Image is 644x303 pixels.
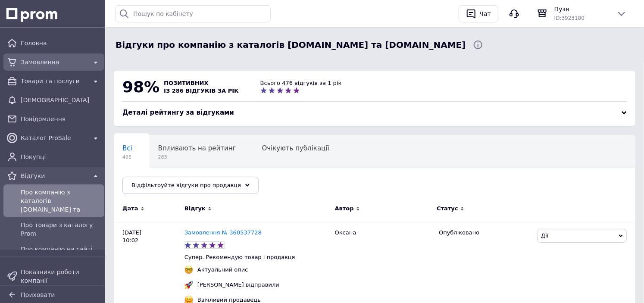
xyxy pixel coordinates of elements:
span: [DEMOGRAPHIC_DATA] [21,96,101,104]
span: Про компанію з каталогів [DOMAIN_NAME] та [DOMAIN_NAME] [21,188,101,214]
span: Каталог ProSale [21,134,87,142]
span: Про товари з каталогу Prom [21,221,101,238]
span: Про компанію на сайті компанії [21,245,101,262]
span: із 286 відгуків за рік [164,87,239,94]
span: Замовлення [21,58,87,66]
span: Покупці [21,153,101,161]
span: Дата [122,205,138,212]
div: Деталі рейтингу за відгуками [122,108,627,117]
span: Очікують публікації [262,144,329,152]
span: позитивних [164,80,209,86]
span: Відгуки про компанію з каталогів Prom.ua та Bigl.ua [116,39,466,51]
span: Пузя [554,5,610,13]
span: Повідомлення [21,115,101,123]
span: Товари та послуги [21,77,87,85]
span: Головна [21,39,101,47]
span: Опубліковані без комен... [122,177,210,185]
input: Пошук по кабінету [116,5,271,22]
span: Відгук [184,205,206,212]
span: Відгуки [21,172,87,180]
div: Чат [478,7,493,20]
p: Супер. Рекомендую товар і продавця [184,253,331,261]
span: Відфільтруйте відгуки про продавця [131,182,241,188]
div: Актуальний опис [195,266,250,274]
span: Всі [122,144,132,152]
span: Автор [335,205,354,212]
span: Приховати [21,291,55,298]
div: Опубліковані без коментаря [114,168,227,201]
a: Замовлення № 360537728 [184,229,262,236]
span: Впливають на рейтинг [158,144,236,152]
span: 98% [122,78,159,96]
button: Чат [459,5,498,22]
div: [PERSON_NAME] відправили [195,281,281,289]
span: 495 [122,154,132,160]
span: Деталі рейтингу за відгуками [122,109,234,116]
span: Показники роботи компанії [21,268,101,285]
img: :rocket: [184,281,193,289]
div: Опубліковано [439,229,531,237]
span: Статус [437,205,458,212]
div: Всього 476 відгуків за 1 рік [260,79,342,87]
img: :nerd_face: [184,266,193,274]
span: Дії [541,232,548,239]
span: ID: 3923180 [554,15,585,21]
span: 283 [158,154,236,160]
